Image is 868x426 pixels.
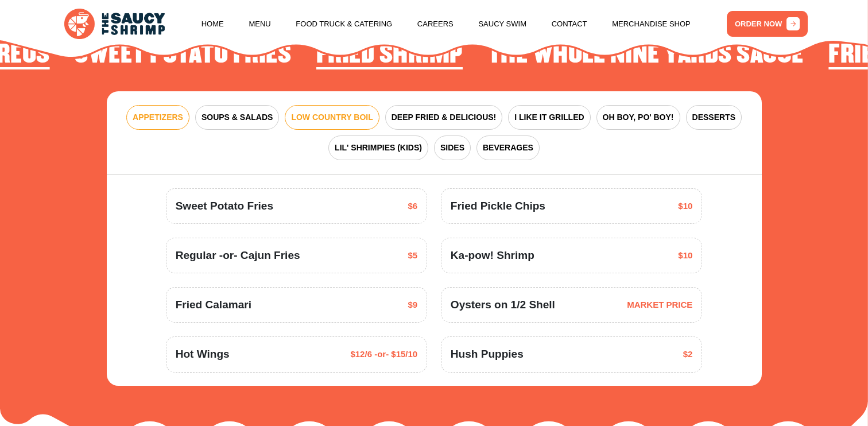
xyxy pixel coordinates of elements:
[683,348,693,361] span: $2
[316,41,463,69] h2: Fried Shrimp
[627,299,692,312] span: MARKET PRICE
[201,2,224,46] a: Home
[483,142,533,154] span: BEVERAGES
[727,11,808,37] a: ORDER NOW
[451,247,534,264] span: Ka-pow! Shrimp
[508,105,590,130] button: I LIKE IT GRILLED
[335,142,422,154] span: LIL' SHRIMPIES (KIDS)
[408,249,418,262] span: $5
[440,142,464,154] span: SIDES
[176,247,300,264] span: Regular -or- Cajun Fries
[678,249,692,262] span: $10
[285,105,379,130] button: LOW COUNTRY BOIL
[686,105,742,130] button: DESSERTS
[612,2,691,46] a: Merchandise Shop
[678,200,692,213] span: $10
[408,200,418,213] span: $6
[64,9,165,39] img: logo
[126,105,189,130] button: APPETIZERS
[552,2,587,46] a: Contact
[328,135,428,160] button: LIL' SHRIMPIES (KIDS)
[417,2,454,46] a: Careers
[296,2,392,46] a: Food Truck & Catering
[201,111,273,123] span: SOUPS & SALADS
[596,105,680,130] button: OH BOY, PO' BOY!
[408,299,418,312] span: $9
[291,111,373,123] span: LOW COUNTRY BOIL
[385,105,503,130] button: DEEP FRIED & DELICIOUS!
[692,111,735,123] span: DESSERTS
[176,198,273,215] span: Sweet Potato Fries
[195,105,279,130] button: SOUPS & SALADS
[476,135,540,160] button: BEVERAGES
[350,348,417,361] span: $12/6 -or- $15/10
[478,2,526,46] a: Saucy Swim
[488,41,804,69] h2: The Whole Nine Yards Sauce
[176,297,251,313] span: Fried Calamari
[392,111,497,123] span: DEEP FRIED & DELICIOUS!
[133,111,183,123] span: APPETIZERS
[451,198,545,215] span: Fried Pickle Chips
[75,41,291,69] h2: Sweet Potato Fries
[434,135,471,160] button: SIDES
[176,346,230,363] span: Hot Wings
[603,111,674,123] span: OH BOY, PO' BOY!
[451,297,555,313] span: Oysters on 1/2 Shell
[451,346,524,363] span: Hush Puppies
[514,111,584,123] span: I LIKE IT GRILLED
[249,2,270,46] a: Menu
